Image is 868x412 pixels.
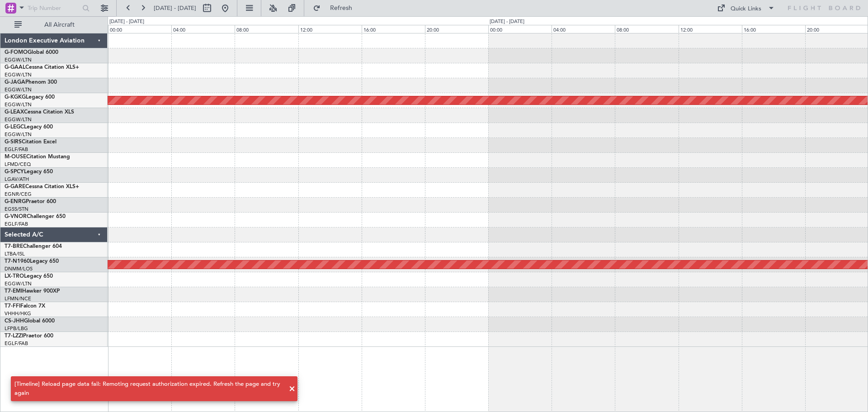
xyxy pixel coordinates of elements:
[5,244,23,249] span: T7-BRE
[5,161,31,168] a: LFMD/CEQ
[5,184,25,189] span: G-GARE
[5,191,32,198] a: EGNR/CEG
[5,318,24,324] span: CS-JHH
[5,101,32,108] a: EGGW/LTN
[5,265,33,272] a: DNMM/LOS
[5,95,55,100] a: G-KGKGLegacy 600
[24,22,95,28] span: All Aircraft
[5,274,24,279] span: LX-TRO
[488,25,552,33] div: 00:00
[5,176,29,183] a: LGAV/ATH
[309,1,363,15] button: Refresh
[5,214,66,219] a: G-VNORChallenger 650
[108,25,171,33] div: 00:00
[5,333,53,339] a: T7-LZZIPraetor 600
[171,25,235,33] div: 04:00
[235,25,298,33] div: 08:00
[5,146,28,153] a: EGLF/FAB
[322,5,360,11] span: Refresh
[5,303,20,309] span: T7-FFI
[5,50,28,55] span: G-FOMO
[5,340,28,347] a: EGLF/FAB
[5,259,30,264] span: T7-N1960
[5,295,31,302] a: LFMN/NCE
[5,221,28,227] a: EGLF/FAB
[5,109,24,115] span: G-LEAX
[298,25,362,33] div: 12:00
[552,25,615,33] div: 04:00
[5,244,62,249] a: T7-BREChallenger 604
[109,18,144,26] div: [DATE] - [DATE]
[5,169,53,175] a: G-SPCYLegacy 650
[5,131,32,138] a: EGGW/LTN
[5,303,45,309] a: T7-FFIFalcon 7X
[5,154,26,160] span: M-OUSE
[5,80,25,85] span: G-JAGA
[5,80,57,85] a: G-JAGAPhenom 300
[5,95,26,100] span: G-KGKG
[5,139,57,145] a: G-SIRSCitation Excel
[5,57,32,63] a: EGGW/LTN
[5,86,32,93] a: EGGW/LTN
[742,25,805,33] div: 16:00
[5,318,55,324] a: CS-JHHGlobal 6000
[5,50,58,55] a: G-FOMOGlobal 6000
[490,18,524,26] div: [DATE] - [DATE]
[5,65,79,70] a: G-GAALCessna Citation XLS+
[5,169,24,175] span: G-SPCY
[5,154,70,160] a: M-OUSECitation Mustang
[10,18,98,32] button: All Aircraft
[5,199,56,204] a: G-ENRGPraetor 600
[615,25,678,33] div: 08:00
[5,259,59,264] a: T7-N1960Legacy 650
[5,325,28,332] a: LFPB/LBG
[5,333,23,339] span: T7-LZZI
[5,199,26,204] span: G-ENRG
[28,1,80,15] input: Trip Number
[5,251,25,257] a: LTBA/ISL
[731,5,761,14] div: Quick Links
[425,25,488,33] div: 20:00
[5,280,32,287] a: EGGW/LTN
[5,184,79,189] a: G-GARECessna Citation XLS+
[154,4,196,12] span: [DATE] - [DATE]
[5,116,32,123] a: EGGW/LTN
[5,289,22,294] span: T7-EMI
[5,310,31,317] a: VHHH/HKG
[5,214,27,219] span: G-VNOR
[5,124,24,130] span: G-LEGC
[5,206,28,213] a: EGSS/STN
[5,109,74,115] a: G-LEAXCessna Citation XLS
[5,139,22,145] span: G-SIRS
[5,124,53,130] a: G-LEGCLegacy 600
[362,25,425,33] div: 16:00
[5,274,53,279] a: LX-TROLegacy 650
[679,25,742,33] div: 12:00
[5,71,32,78] a: EGGW/LTN
[14,380,284,398] div: [Timeline] Reload page data fail: Remoting request authorization expired. Refresh the page and tr...
[5,65,25,70] span: G-GAAL
[5,289,60,294] a: T7-EMIHawker 900XP
[712,1,779,15] button: Quick Links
